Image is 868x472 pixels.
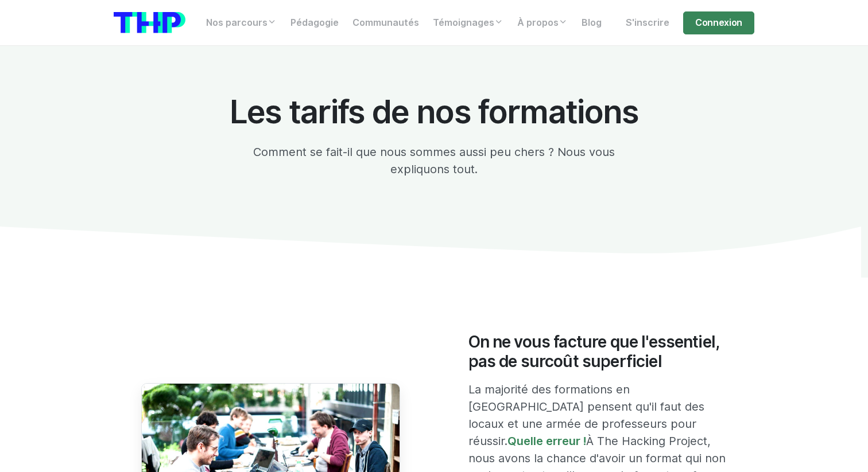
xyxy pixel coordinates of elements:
a: À propos [510,11,575,34]
img: logo [114,12,185,33]
a: Blog [575,11,609,34]
a: Connexion [683,11,754,34]
h2: On ne vous facture que l'essentiel, pas de surcoût superficiel [468,333,727,371]
a: Communautés [346,11,426,34]
a: S'inscrire [619,11,676,34]
p: Comment se fait-il que nous sommes aussi peu chers ? Nous vous expliquons tout. [223,143,645,178]
a: Quelle erreur ! [507,434,586,448]
a: Témoignages [426,11,510,34]
a: Nos parcours [199,11,284,34]
a: Pédagogie [284,11,346,34]
h1: Les tarifs de nos formations [223,94,645,130]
